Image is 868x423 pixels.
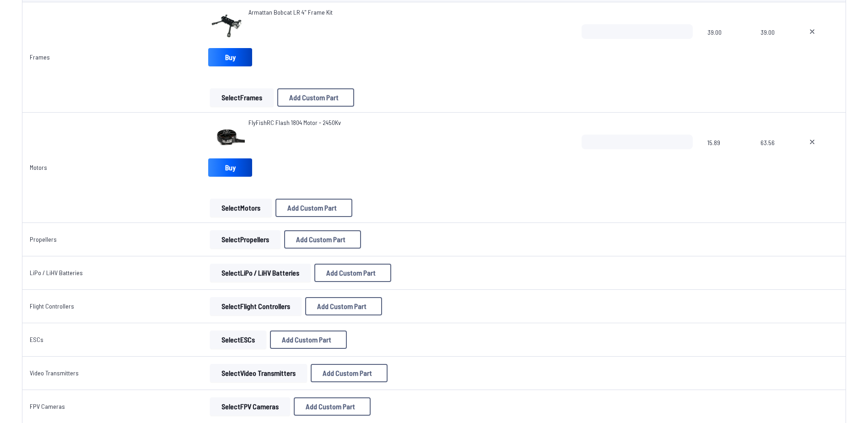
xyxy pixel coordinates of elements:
span: Add Custom Part [306,403,355,410]
a: SelectFrames [208,88,275,107]
button: SelectLiPo / LiHV Batteries [210,264,311,282]
button: SelectFlight Controllers [210,297,302,315]
button: Add Custom Part [277,88,354,107]
button: SelectFrames [210,88,274,107]
a: SelectPropellers [208,230,282,249]
a: Motors [30,163,47,171]
a: Buy [208,48,252,66]
span: 15.89 [707,135,746,179]
a: Propellers [30,235,57,243]
a: SelectFPV Cameras [208,397,292,416]
span: Add Custom Part [289,94,339,101]
span: Armattan Bobcat LR 4" Frame Kit [248,8,333,16]
button: SelectVideo Transmitters [210,364,307,382]
button: SelectPropellers [210,230,280,249]
a: SelectMotors [208,199,274,217]
span: Add Custom Part [326,269,376,277]
a: LiPo / LiHV Batteries [30,269,83,277]
button: Add Custom Part [294,397,371,416]
a: Armattan Bobcat LR 4" Frame Kit [248,8,333,17]
img: image [208,118,245,155]
a: FPV Cameras [30,402,65,410]
img: image [208,8,245,44]
button: Add Custom Part [305,297,382,315]
a: Buy [208,158,252,177]
a: SelectESCs [208,331,268,349]
span: 39.00 [707,24,746,68]
a: FlyFishRC Flash 1804 Motor - 2450Kv [248,118,341,127]
button: Add Custom Part [270,331,347,349]
a: SelectLiPo / LiHV Batteries [208,264,313,282]
button: SelectMotors [210,199,272,217]
button: Add Custom Part [311,364,388,382]
button: Add Custom Part [314,264,391,282]
a: SelectVideo Transmitters [208,364,309,382]
a: ESCs [30,336,43,343]
a: Frames [30,53,50,61]
span: Add Custom Part [287,204,337,211]
span: FlyFishRC Flash 1804 Motor - 2450Kv [248,119,341,126]
button: Add Custom Part [284,230,361,249]
span: 63.56 [760,135,786,179]
a: SelectFlight Controllers [208,297,303,315]
span: Add Custom Part [282,336,331,343]
a: Video Transmitters [30,369,79,377]
span: Add Custom Part [317,303,367,310]
span: Add Custom Part [296,236,345,243]
button: SelectESCs [210,331,266,349]
span: Add Custom Part [323,369,372,377]
button: Add Custom Part [275,199,352,217]
a: Flight Controllers [30,302,74,310]
button: SelectFPV Cameras [210,397,290,416]
span: 39.00 [760,24,786,68]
